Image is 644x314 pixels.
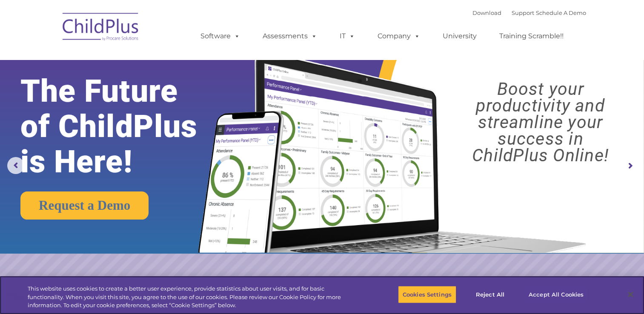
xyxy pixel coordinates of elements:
[512,9,534,16] a: Support
[58,7,143,49] img: ChildPlus by Procare Solutions
[331,28,364,45] a: IT
[192,28,249,45] a: Software
[20,191,149,220] a: Request a Demo
[28,285,354,310] div: This website uses cookies to create a better user experience, provide statistics about user visit...
[445,81,636,164] rs-layer: Boost your productivity and streamline your success in ChildPlus Online!
[254,28,326,45] a: Assessments
[398,285,456,303] button: Cookies Settings
[118,91,155,97] span: Phone number
[118,56,144,63] span: Last name
[621,285,640,304] button: Close
[536,9,586,16] a: Schedule A Demo
[491,28,572,45] a: Training Scramble!!
[369,28,429,45] a: Company
[434,28,485,45] a: University
[472,9,586,16] font: |
[524,285,588,303] button: Accept All Cookies
[472,9,501,16] a: Download
[464,285,517,303] button: Reject All
[20,74,226,180] rs-layer: The Future of ChildPlus is Here!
